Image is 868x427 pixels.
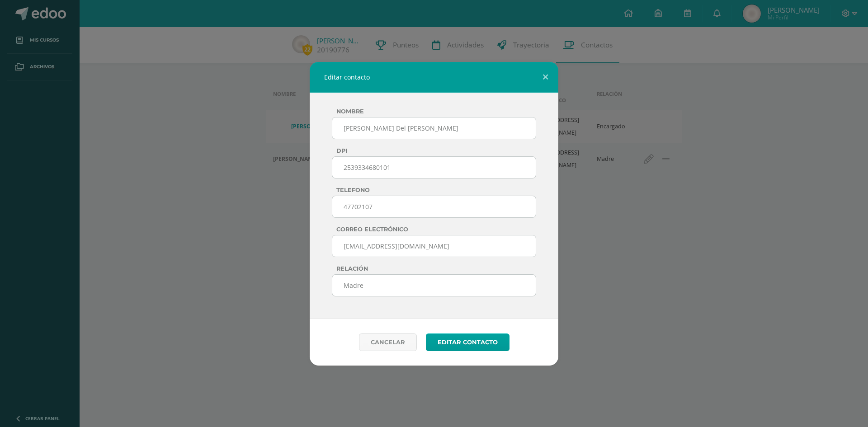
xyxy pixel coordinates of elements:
label: Relación [336,265,536,272]
input: Relationship [332,274,536,296]
button: editar contacto [426,333,509,351]
button: Close (Esc) [533,62,558,93]
label: Telefono [336,187,536,193]
a: Cancelar [359,333,417,351]
label: DPI [336,147,536,154]
input: Name [332,117,536,139]
label: Nombre [336,108,536,115]
label: Correo electrónico [336,226,536,233]
div: Editar contacto [310,62,558,93]
input: Email [332,235,536,257]
input: Personal document number [332,156,536,178]
input: Phone [332,196,536,218]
